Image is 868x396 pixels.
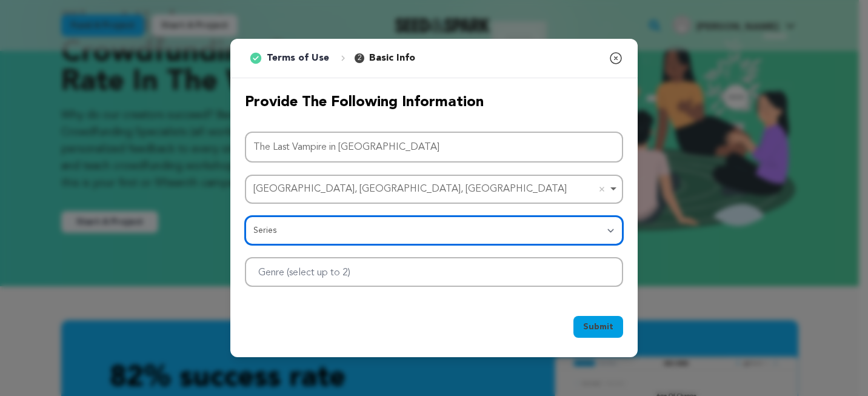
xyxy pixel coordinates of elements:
button: Submit [573,316,623,338]
input: Genre (select up to 2) [251,261,376,280]
p: Basic Info [369,51,415,65]
h2: Provide the following information [245,93,623,112]
span: Submit [583,321,613,333]
button: Remove item: 'ChIJJ3SpfQsLlVQRkYXR9ua5Nhw' [596,183,608,195]
span: 2 [355,53,364,63]
p: Terms of Use [267,51,329,65]
input: Project Name [245,132,623,163]
div: [GEOGRAPHIC_DATA], [GEOGRAPHIC_DATA], [GEOGRAPHIC_DATA] [253,181,607,198]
